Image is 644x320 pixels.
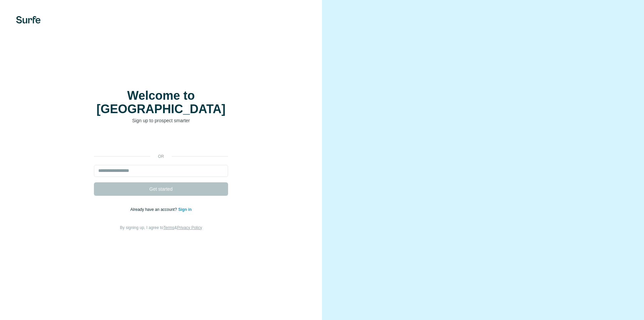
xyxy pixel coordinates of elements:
a: Terms [163,225,174,230]
iframe: Botón Iniciar sesión con Google [91,134,231,149]
p: Sign up to prospect smarter [94,117,228,124]
span: By signing up, I agree to & [120,225,202,230]
img: Surfe's logo [16,16,41,24]
a: Privacy Policy [177,225,202,230]
a: Sign in [178,207,192,212]
h1: Welcome to [GEOGRAPHIC_DATA] [94,89,228,116]
span: Already have an account? [130,207,178,212]
p: or [150,153,172,159]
